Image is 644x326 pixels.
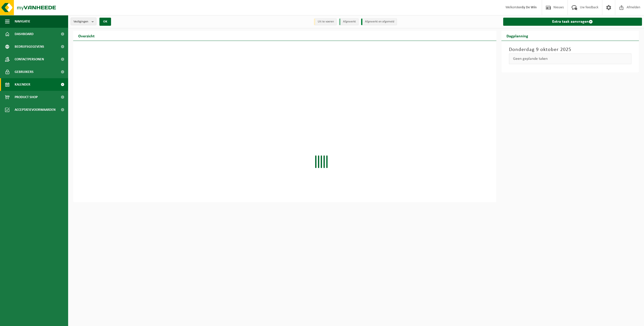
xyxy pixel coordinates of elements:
span: Bedrijfsgegevens [15,40,44,53]
li: Uit te voeren [314,18,337,25]
span: Navigatie [15,15,30,28]
div: Geen geplande taken [509,53,632,64]
span: Kalender [15,78,30,91]
span: Product Shop [15,91,38,103]
a: Extra taak aanvragen [503,18,642,26]
span: Acceptatievoorwaarden [15,103,56,116]
li: Afgewerkt en afgemeld [361,18,397,25]
span: Vestigingen [73,18,90,25]
button: Vestigingen [71,18,96,25]
span: Contactpersonen [15,53,44,66]
strong: Jordy De Win [517,6,537,9]
span: Gebruikers [15,66,34,78]
span: Dashboard [15,28,34,40]
h3: Donderdag 9 oktober 2025 [509,46,632,53]
button: OK [99,18,111,26]
li: Afgewerkt [339,18,359,25]
h2: Overzicht [73,31,100,41]
h2: Dagplanning [501,31,533,41]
